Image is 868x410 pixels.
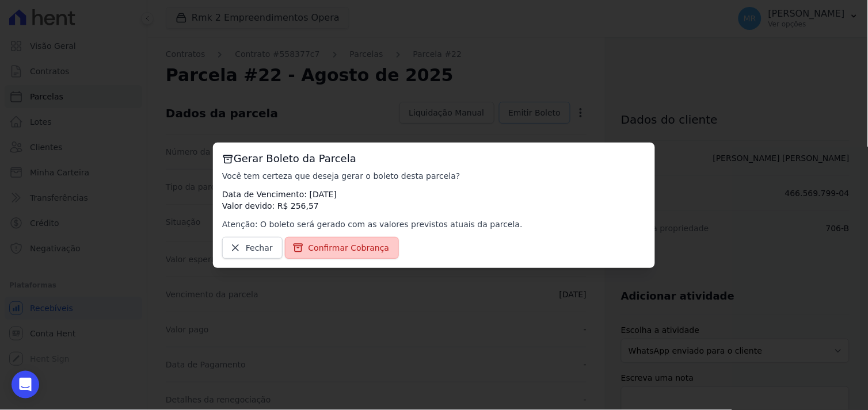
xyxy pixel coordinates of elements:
[222,237,283,259] a: Fechar
[246,242,273,254] span: Fechar
[309,242,390,254] span: Confirmar Cobrança
[222,189,646,212] p: Data de Vencimento: [DATE] Valor devido: R$ 256,57
[12,371,39,398] div: Open Intercom Messenger
[222,170,646,182] p: Você tem certeza que deseja gerar o boleto desta parcela?
[285,237,399,259] a: Confirmar Cobrança
[222,152,646,166] h3: Gerar Boleto da Parcela
[222,219,646,230] p: Atenção: O boleto será gerado com as valores previstos atuais da parcela.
